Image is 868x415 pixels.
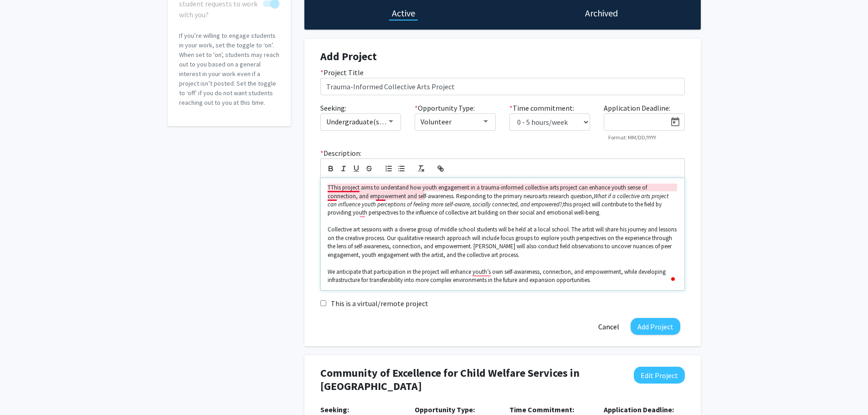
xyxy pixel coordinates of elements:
[591,318,626,335] button: Cancel
[328,184,678,217] p: TThis project aims to understand how youth engagement in a trauma-informed collective arts projec...
[509,102,574,113] label: Time commitment:
[421,117,452,126] span: Volunteer
[320,49,377,63] strong: Add Project
[328,192,670,208] em: What if a collective arts project can influence youth perceptions of feeling more self-aware, soc...
[331,298,428,309] label: This is a virtual/remote project
[666,114,684,130] button: Open calendar
[321,178,684,290] div: To enrich screen reader interactions, please activate Accessibility in Grammarly extension settings
[415,102,475,113] label: Opportunity Type:
[320,405,349,414] b: Seeking:
[179,31,279,108] p: If you’re willing to engage students in your work, set the toggle to ‘on’. When set to 'on', stud...
[7,374,39,408] iframe: Chat
[585,7,618,20] h1: Archived
[328,268,678,285] p: We anticipate that participation in the project will enhance youth’s own self-awareness, connecti...
[608,134,656,141] mat-hint: Format: MM/DD/YYYY
[604,102,670,113] label: Application Deadline:
[320,148,361,159] label: Description:
[631,318,680,335] button: Add Project
[320,67,364,78] label: Project Title
[320,102,346,113] label: Seeking:
[415,405,475,414] b: Opportunity Type:
[634,367,685,384] button: Edit Project
[509,405,574,414] b: Time Commitment:
[604,405,674,414] b: Application Deadline:
[392,7,415,20] h1: Active
[328,225,678,259] p: Collective art sessions with a diverse group of middle school students will be held at a local sc...
[320,367,619,393] h4: Community of Excellence for Child Welfare Services in [GEOGRAPHIC_DATA]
